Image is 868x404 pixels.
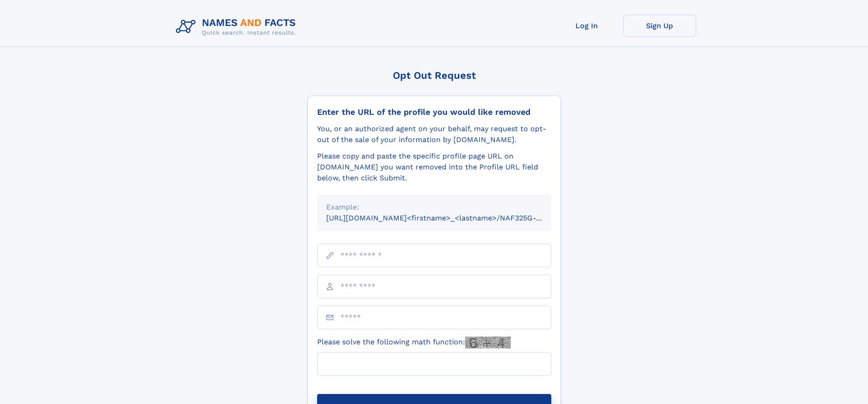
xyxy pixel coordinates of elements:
[326,214,569,222] small: [URL][DOMAIN_NAME]<firstname>_<lastname>/NAF325G-xxxxxxxx
[308,70,561,81] div: Opt Out Request
[317,151,551,184] div: Please copy and paste the specific profile page URL on [DOMAIN_NAME] you want removed into the Pr...
[172,15,303,39] img: Logo Names and Facts
[550,15,623,37] a: Log In
[317,123,551,145] div: You, or an authorized agent on your behalf, may request to opt-out of the sale of your informatio...
[317,337,511,348] label: Please solve the following math function:
[317,107,551,117] div: Enter the URL of the profile you would like removed
[326,202,542,213] div: Example:
[623,15,696,37] a: Sign Up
